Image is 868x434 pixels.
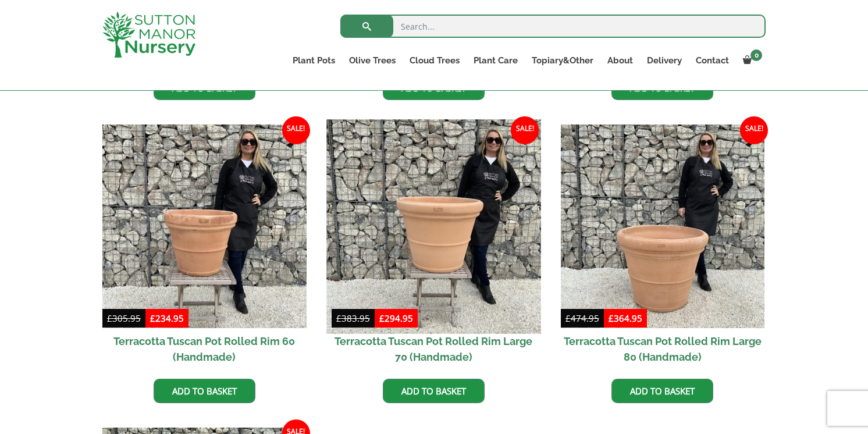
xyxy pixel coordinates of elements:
a: Sale! Terracotta Tuscan Pot Rolled Rim Large 70 (Handmade) [332,124,536,371]
bdi: 383.95 [336,312,370,324]
a: Add to basket: “Terracotta Tuscan Pot Rolled Rim 60 (Handmade)” [154,379,255,403]
span: 0 [750,49,762,61]
span: £ [609,312,614,324]
img: logo [102,12,195,58]
a: Sale! Terracotta Tuscan Pot Rolled Rim Large 80 (Handmade) [561,124,765,371]
a: About [600,52,640,69]
bdi: 474.95 [565,312,599,324]
span: £ [107,312,112,324]
span: Sale! [511,116,539,144]
span: £ [150,312,155,324]
span: £ [336,312,341,324]
a: Plant Pots [286,52,342,69]
img: Terracotta Tuscan Pot Rolled Rim Large 80 (Handmade) [561,124,765,329]
bdi: 234.95 [150,312,184,324]
h2: Terracotta Tuscan Pot Rolled Rim Large 80 (Handmade) [561,328,765,370]
img: Terracotta Tuscan Pot Rolled Rim Large 70 (Handmade) [326,119,540,333]
span: Sale! [740,116,768,144]
img: Terracotta Tuscan Pot Rolled Rim 60 (Handmade) [102,124,307,329]
a: Add to basket: “Terracotta Tuscan Pot Rolled Rim Large 70 (Handmade)” [383,379,485,403]
a: Sale! Terracotta Tuscan Pot Rolled Rim 60 (Handmade) [102,124,307,371]
span: £ [565,312,571,324]
h2: Terracotta Tuscan Pot Rolled Rim 60 (Handmade) [102,328,307,370]
bdi: 305.95 [107,312,141,324]
a: Olive Trees [342,52,403,69]
a: Contact [689,52,736,69]
span: Sale! [282,116,310,144]
a: Plant Care [467,52,525,69]
bdi: 294.95 [379,312,413,324]
a: Delivery [640,52,689,69]
h2: Terracotta Tuscan Pot Rolled Rim Large 70 (Handmade) [332,328,536,370]
input: Search... [340,15,766,38]
a: Topiary&Other [525,52,600,69]
bdi: 364.95 [609,312,642,324]
a: Add to basket: “Terracotta Tuscan Pot Rolled Rim Large 80 (Handmade)” [611,379,713,403]
a: Cloud Trees [403,52,467,69]
span: £ [379,312,385,324]
a: 0 [736,52,766,69]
